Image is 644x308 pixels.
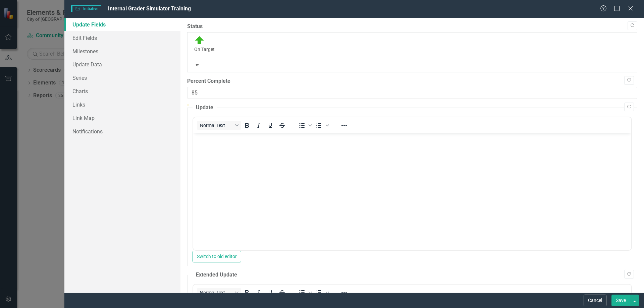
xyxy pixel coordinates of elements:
button: Block Normal Text [197,288,241,297]
div: Numbered list [313,121,330,130]
a: Links [64,98,180,111]
button: Bold [241,288,253,297]
a: Update Data [64,58,180,71]
button: Reveal or hide additional toolbar items [338,121,350,130]
button: Underline [265,121,276,130]
button: Cancel [584,295,606,306]
span: Initiative [71,5,101,12]
iframe: Rich Text Area [193,133,631,250]
button: Italic [253,288,264,297]
button: Bold [241,121,253,130]
button: Block Normal Text [197,121,241,130]
a: Series [64,71,180,84]
span: Normal Text [200,290,233,295]
div: Bullet list [296,288,313,297]
a: Milestones [64,45,180,58]
div: On Target [194,46,630,53]
button: Underline [265,288,276,297]
span: Internal Grader Simulator Training [108,5,191,12]
button: Strikethrough [276,121,288,130]
button: Reveal or hide additional toolbar items [338,288,350,297]
legend: Update [193,104,217,112]
a: Notifications [64,125,180,138]
label: Status [187,23,637,30]
a: Link Map [64,111,180,125]
div: Bullet list [296,121,313,130]
div: Numbered list [313,288,330,297]
a: Update Fields [64,18,180,31]
span: Normal Text [200,123,233,128]
button: Save [611,295,630,306]
a: Edit Fields [64,31,180,45]
img: On Target [194,35,205,46]
button: Strikethrough [276,288,288,297]
button: Italic [253,121,264,130]
label: Percent Complete [187,77,637,85]
button: Switch to old editor [193,251,241,262]
a: Charts [64,84,180,98]
legend: Extended Update [193,271,240,279]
